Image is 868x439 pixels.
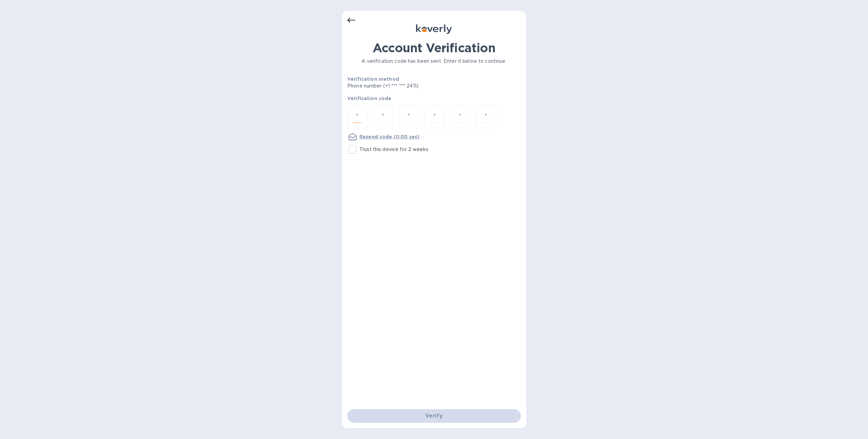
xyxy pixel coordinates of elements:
p: A verification code has been sent. Enter it below to continue. [347,58,521,65]
b: Verification method [347,76,399,82]
p: Trust this device for 2 weeks [359,146,428,153]
h1: Account Verification [347,41,521,55]
p: Phone number (+1 *** *** 2411) [347,82,470,90]
p: Verification code [347,95,521,102]
u: Resend code (0:05 sec) [359,134,419,139]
